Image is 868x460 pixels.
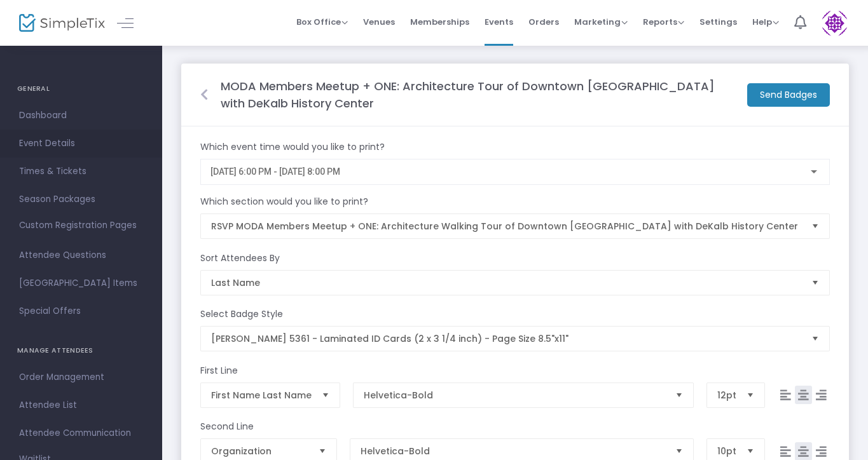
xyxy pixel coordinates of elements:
span: Organization [211,445,308,457]
span: Times & Tickets [19,163,143,180]
span: [GEOGRAPHIC_DATA] Items [19,275,143,292]
button: Select [806,327,824,351]
button: Select [806,214,824,238]
button: Select [317,383,334,407]
span: Reports [643,16,684,28]
span: Attendee Communication [19,425,143,442]
span: Marketing [574,16,628,28]
span: Helvetica-Bold [361,445,666,457]
span: Dashboard [19,107,143,124]
span: Settings [699,6,737,38]
span: Attendee Questions [19,247,143,264]
span: Special Offers [19,303,143,320]
button: Select [741,383,759,407]
span: [PERSON_NAME] 5361 - Laminated ID Cards (2 x 3 1/4 inch) - Page Size 8.5"x11" [211,332,801,345]
span: Last Name [211,276,801,289]
m-panel-subtitle: Sort Attendees By [200,252,280,265]
span: Orders [528,6,559,38]
m-button: Send Badges [747,83,830,107]
m-panel-subtitle: Which event time would you like to print? [200,140,385,154]
span: [DATE] 6:00 PM - [DATE] 8:00 PM [210,166,340,177]
m-panel-subtitle: First Line [200,364,238,377]
span: RSVP MODA Members Meetup + ONE: Architecture Walking Tour of Downtown [GEOGRAPHIC_DATA] with DeKa... [211,220,801,233]
span: Custom Registration Pages [19,219,137,232]
span: Box Office [296,16,348,28]
span: Venues [363,6,395,38]
span: Event Details [19,135,143,152]
span: Help [752,16,779,28]
button: Select [670,383,688,407]
m-panel-subtitle: Select Badge Style [200,308,283,321]
span: Helvetica-Bold [364,389,666,402]
m-panel-title: MODA Members Meetup + ONE: Architecture Tour of Downtown [GEOGRAPHIC_DATA] with DeKalb History Ce... [221,78,735,112]
span: 10pt [717,445,736,457]
span: Order Management [19,369,143,386]
h4: GENERAL [17,76,145,102]
span: Memberships [410,6,469,38]
button: Select [806,271,824,295]
span: Season Packages [19,191,143,208]
span: Events [485,6,513,38]
h4: MANAGE ATTENDEES [17,338,145,363]
m-panel-subtitle: Which section would you like to print? [200,195,368,208]
m-panel-subtitle: Second Line [200,420,254,433]
span: Attendee List [19,397,143,414]
span: First Name Last Name [211,389,312,402]
span: 12pt [717,389,736,402]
